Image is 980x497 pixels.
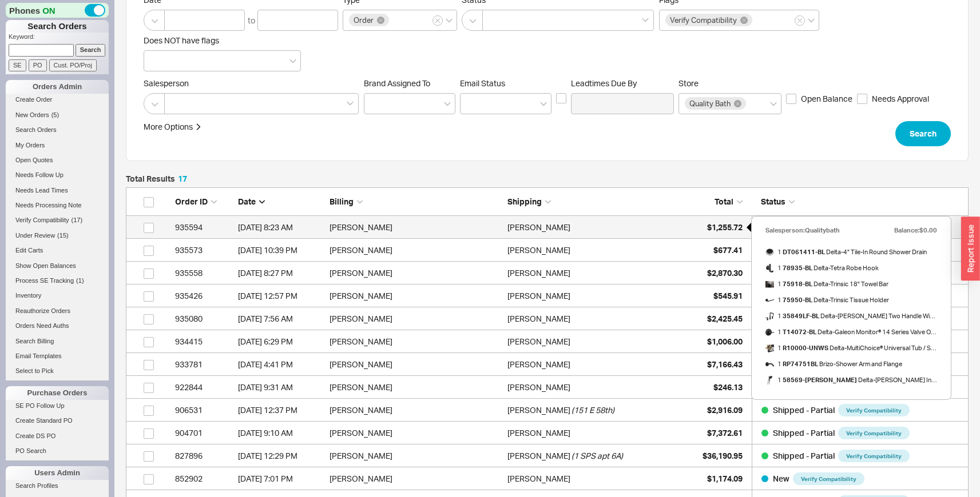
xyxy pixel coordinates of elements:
[144,121,193,133] div: More Options
[6,480,109,492] a: Search Profiles
[572,444,623,467] span: ( 1 SPS apt 6A )
[765,372,937,388] a: 1 58569-[PERSON_NAME] Delta-[PERSON_NAME] In2ition® 5-Setting Two-In-One Shower
[765,244,927,260] a: 1 DT061411-BL Delta-4" Tile-In Round Shower Drain
[6,214,109,226] a: Verify Compatibility(17)
[6,199,109,211] a: Needs Processing Note
[783,376,857,384] b: 58569-[PERSON_NAME]
[6,275,109,287] a: Process SE Tracking(1)
[330,353,502,376] div: [PERSON_NAME]
[707,336,743,346] span: $1,006.00
[507,353,570,376] div: [PERSON_NAME]
[707,474,743,483] span: $1,174.09
[838,450,910,462] span: Verify Compatibility
[6,386,109,400] div: Purchase Orders
[507,239,570,262] div: [PERSON_NAME]
[783,296,812,304] b: 75950-BL
[6,320,109,332] a: Orders Need Auths
[126,422,969,444] a: 904701[DATE] 9:10 AM[PERSON_NAME][PERSON_NAME]$7,372.61Shipped - Partial Verify Compatibility
[238,197,256,206] span: Date
[765,328,774,336] img: T14072-BL-B1_vzcbps
[765,280,774,288] img: 759-BL-DST_75918-BL_WATER_WEB_zydgu3
[15,171,64,178] span: Needs Follow Up
[783,344,828,352] b: R10000-UNWS
[748,97,756,110] input: Store
[126,467,969,490] a: 852902[DATE] 7:01 PM[PERSON_NAME][PERSON_NAME]$1,174.09New Verify Compatibility
[765,248,774,256] img: DT061411-BL-B1_cu0eep
[238,307,324,330] div: 8/20/25 7:56 AM
[6,290,109,302] a: Inventory
[175,197,208,206] span: Order ID
[175,216,232,239] div: 935594
[126,175,187,183] h5: Total Results
[507,467,570,490] div: [PERSON_NAME]
[175,467,232,490] div: 852902
[330,197,354,206] span: Billing
[391,14,399,27] input: Type
[752,196,962,207] div: Status
[6,335,109,347] a: Search Billing
[126,330,969,353] a: 934415[DATE] 6:29 PM[PERSON_NAME][PERSON_NAME]$1,006.00New Verify Compatibility
[793,472,864,485] span: Verify Compatibility
[765,356,902,372] a: 1 RP74751BL Brizo-Shower Arm and Flange
[910,127,937,141] span: Search
[150,54,158,67] input: Does NOT have flags
[9,33,109,44] p: Keyword:
[126,399,969,422] a: 906531[DATE] 12:37 PM[PERSON_NAME][PERSON_NAME](151 E 58th)$2,916.09Shipped - Partial Verify Comp...
[330,444,502,467] div: [PERSON_NAME]
[126,216,969,239] a: 935594[DATE] 8:23 AM[PERSON_NAME][PERSON_NAME]$1,255.72New Verify Compatibility
[872,93,929,105] span: Needs Approval
[175,353,232,376] div: 933781
[507,262,570,284] div: [PERSON_NAME]
[801,93,852,105] span: Open Balance
[783,280,812,288] b: 75918-BL
[765,276,888,292] a: 1 75918-BL Delta-Trinsic 18" Towel Bar
[6,154,109,166] a: Open Quotes
[6,430,109,442] a: Create DS PO
[238,330,324,353] div: 8/17/25 6:29 PM
[713,291,743,300] span: $545.91
[238,239,324,262] div: 8/21/25 10:39 PM
[15,202,82,209] span: Needs Processing Note
[6,169,109,181] a: Needs Follow Up
[15,232,55,239] span: Under Review
[6,124,109,136] a: Search Orders
[126,353,969,376] a: 933781[DATE] 4:41 PM[PERSON_NAME][PERSON_NAME]$7,166.43New Verify CompatibilityNeeds Processing Note
[175,239,232,262] div: 935573
[238,262,324,284] div: 8/21/25 8:27 PM
[57,232,69,239] span: ( 15 )
[786,94,796,104] input: Open Balance
[703,451,743,460] span: $36,190.95
[6,80,109,94] div: Orders Admin
[507,422,570,444] div: [PERSON_NAME]
[773,451,835,460] span: Shipped - Partial
[126,239,969,262] a: 935573[DATE] 10:39 PM[PERSON_NAME][PERSON_NAME]$677.41New Verify Compatibility
[238,353,324,376] div: 8/15/25 4:41 PM
[433,15,443,26] button: Type
[330,284,502,307] div: [PERSON_NAME]
[175,399,232,422] div: 906531
[783,248,825,256] b: DT061411-BL
[783,360,818,368] b: RP74751BL
[773,474,789,483] span: New
[42,5,55,17] span: ON
[248,15,255,26] div: to
[15,277,74,284] span: Process SE Tracking
[783,312,819,320] b: 35849LF-BL
[838,404,910,416] span: Verify Compatibility
[175,196,232,207] div: Order ID
[238,399,324,422] div: 4/8/25 12:37 PM
[175,422,232,444] div: 904701
[507,197,542,206] span: Shipping
[49,59,97,71] input: Cust. PO/Proj
[707,314,743,323] span: $2,425.45
[330,239,502,262] div: [PERSON_NAME]
[76,277,84,284] span: ( 1 )
[707,405,743,415] span: $2,916.09
[894,222,937,238] div: Balance: $0.00
[765,340,937,356] a: 1 R10000-UNWS Delta-MultiChoice® Universal Tub / Shower Rough - With Stops
[6,230,109,242] a: Under Review(15)
[144,35,219,45] span: Does NOT have flags
[175,284,232,307] div: 935426
[773,428,835,438] span: Shipped - Partial
[707,268,743,278] span: $2,870.30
